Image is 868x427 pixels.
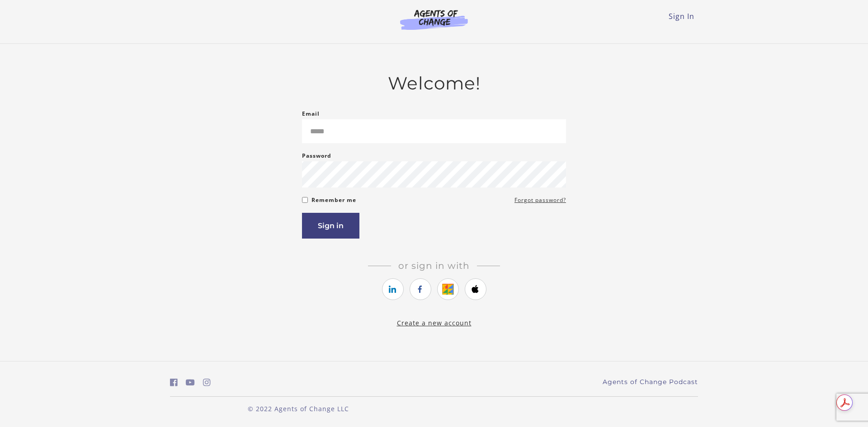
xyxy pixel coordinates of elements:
[170,404,427,413] p: © 2022 Agents of Change LLC
[311,195,356,206] label: Remember me
[203,376,211,389] a: https://www.instagram.com/agentsofchangeprep/ (Open in a new window)
[302,73,566,94] h2: Welcome!
[203,378,211,387] i: https://www.instagram.com/agentsofchangeprep/ (Open in a new window)
[514,195,566,206] a: Forgot password?
[302,150,331,161] label: Password
[669,11,694,21] a: Sign In
[302,108,320,119] label: Email
[397,319,472,327] a: Create a new account
[465,278,486,300] a: https://courses.thinkific.com/users/auth/apple?ss%5Breferral%5D=&ss%5Buser_return_to%5D=&ss%5Bvis...
[410,278,431,300] a: https://courses.thinkific.com/users/auth/facebook?ss%5Breferral%5D=&ss%5Buser_return_to%5D=&ss%5B...
[302,213,359,239] button: Sign in
[437,278,459,300] a: https://courses.thinkific.com/users/auth/google?ss%5Breferral%5D=&ss%5Buser_return_to%5D=&ss%5Bvi...
[170,378,178,387] i: https://www.facebook.com/groups/aswbtestprep (Open in a new window)
[391,260,477,271] span: Or sign in with
[603,377,698,387] a: Agents of Change Podcast
[391,9,477,30] img: Agents of Change Logo
[186,378,195,387] i: https://www.youtube.com/c/AgentsofChangeTestPrepbyMeaganMitchell (Open in a new window)
[382,278,404,300] a: https://courses.thinkific.com/users/auth/linkedin?ss%5Breferral%5D=&ss%5Buser_return_to%5D=&ss%5B...
[170,376,178,389] a: https://www.facebook.com/groups/aswbtestprep (Open in a new window)
[186,376,195,389] a: https://www.youtube.com/c/AgentsofChangeTestPrepbyMeaganMitchell (Open in a new window)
